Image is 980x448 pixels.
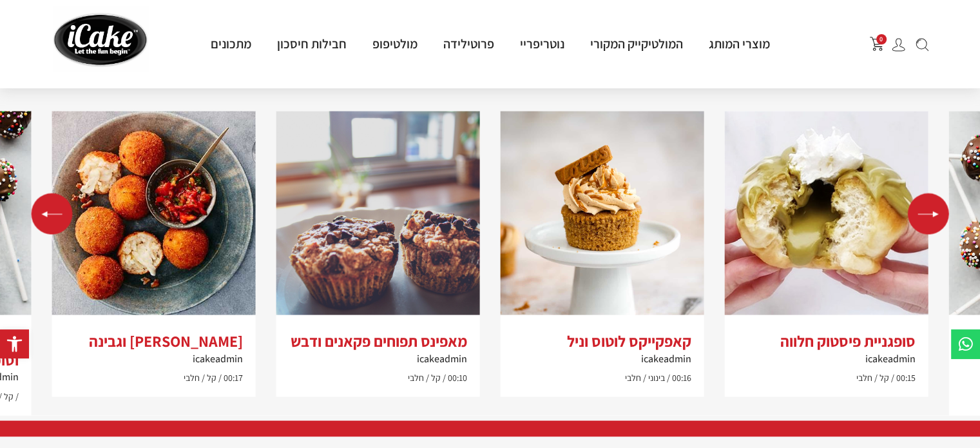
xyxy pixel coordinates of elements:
a: [PERSON_NAME] וגבינהicakeadmin00:17 קל חלבי [52,305,256,397]
button: פתח עגלת קניות צדדית [870,37,884,51]
span: בינוני [644,372,666,384]
h6: icakeadmin [64,353,244,365]
span: חלבי [857,372,873,384]
img: shopping-cart.png [870,37,884,51]
h6: icakeadmin [513,353,692,365]
span: חלבי [184,372,200,384]
a: מוצרי המותג [696,35,783,52]
h3: סופגניית פיסטוק חלווה [737,332,916,351]
h6: icakeadmin [737,353,916,365]
a: המולטיקייק המקורי [577,35,696,52]
h3: [PERSON_NAME] וגבינה [64,332,244,351]
a: מאפינס תפוחים פקאנים ודבשicakeadmin00:10 קל חלבי [276,305,480,397]
a: חבילות חיסכון [264,35,360,52]
span: 00:15 [892,372,916,384]
div: Previous slide [32,193,73,235]
div: 4 / 5 [501,112,704,397]
span: קל [202,372,217,384]
span: 00:17 [219,372,244,384]
span: 00:10 [443,372,468,384]
span: קל [427,372,441,384]
h3: מאפינס תפוחים פקאנים ודבש [289,332,468,351]
span: חלבי [408,372,425,384]
a: פרוטילידה [430,35,507,52]
a: נוטריפריי [507,35,577,52]
img: arancini_balls-db2b1df.jpg [52,112,256,315]
a: סופגניית פיסטוק חלווהicakeadmin00:15 קל חלבי [725,305,928,397]
span: 0 [876,34,887,44]
h3: קאפקייקס לוטוס וניל [513,332,692,351]
img: 177-15wknimuzs743t4vrqbhsi1k8w1o680j.jpg [725,112,928,315]
a: קאפקייקס לוטוס ונילicakeadmin00:16 בינוני חלבי [501,305,704,397]
img: pexels-courtney-ra-4167157-scaled.jpg [276,112,480,315]
a: מולטיפופ [360,35,430,52]
div: 3 / 5 [725,112,928,397]
span: קל [875,372,890,384]
div: 1 / 5 [52,112,256,397]
h6: icakeadmin [289,353,468,365]
a: מתכונים [198,35,264,52]
div: 5 / 5 [276,112,480,397]
span: חלבי [626,372,642,384]
img: Biscoff_Cupcakes-1-2-e1649158511980.jpg [501,112,704,315]
span: 00:16 [668,372,692,384]
div: Next slide [908,193,949,235]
